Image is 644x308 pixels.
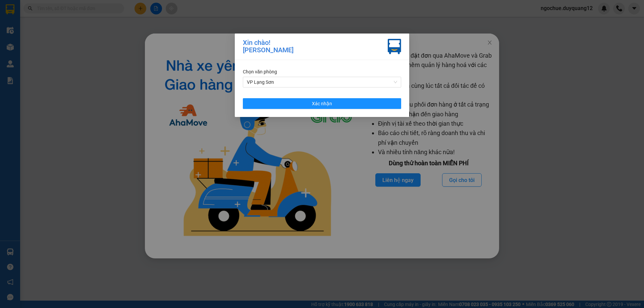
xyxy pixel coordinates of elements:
[388,39,401,54] img: vxr-icon
[312,100,332,107] span: Xác nhận
[243,68,401,75] div: Chọn văn phòng
[243,39,293,54] div: Xin chào! [PERSON_NAME]
[247,77,397,87] span: VP Lạng Sơn
[243,98,401,109] button: Xác nhận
